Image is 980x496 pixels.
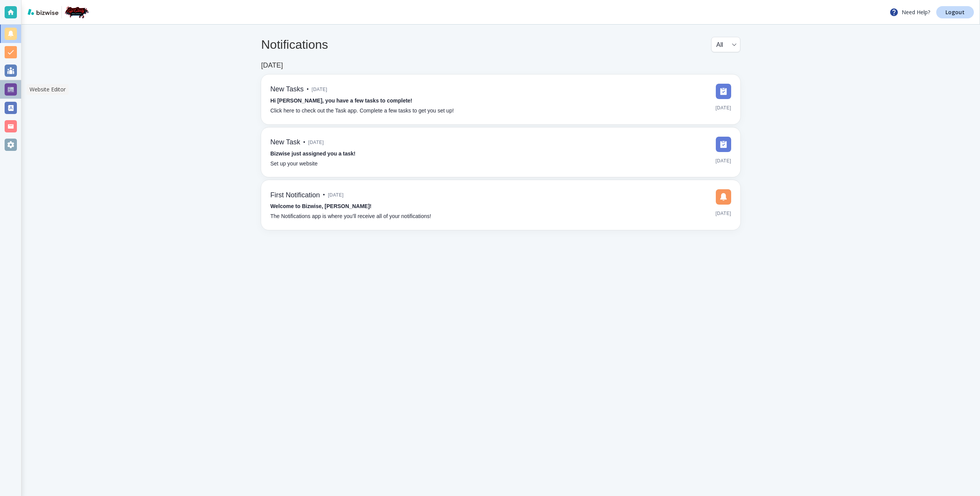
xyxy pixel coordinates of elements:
[270,160,318,168] p: Set up your website
[270,107,454,115] p: Click here to check out the Task app. Complete a few tasks to get you set up!
[716,189,731,205] img: DashboardSidebarNotification.svg
[30,86,66,93] p: Website Editor
[945,10,965,15] p: Logout
[261,74,740,124] a: New Tasks•[DATE]Hi [PERSON_NAME], you have a few tasks to complete!Click here to check out the Ta...
[307,85,309,94] p: •
[270,98,412,104] strong: Hi [PERSON_NAME], you have a few tasks to complete!
[303,138,305,147] p: •
[715,102,731,114] span: [DATE]
[715,155,731,167] span: [DATE]
[270,191,320,200] h6: First Notification
[716,137,731,152] img: DashboardSidebarTasks.svg
[28,9,58,15] img: bizwise
[716,84,731,99] img: DashboardSidebarTasks.svg
[323,191,325,199] p: •
[261,37,328,52] h4: Notifications
[270,203,371,209] strong: Welcome to Bizwise, [PERSON_NAME]!
[261,127,740,177] a: New Task•[DATE]Bizwise just assigned you a task!Set up your website[DATE]
[270,150,356,157] strong: Bizwise just assigned you a task!
[270,138,300,147] h6: New Task
[270,212,431,221] p: The Notifications app is where you’ll receive all of your notifications!
[261,61,283,70] h6: [DATE]
[65,6,89,18] img: EyeCandy Car Detailing
[261,180,740,230] a: First Notification•[DATE]Welcome to Bizwise, [PERSON_NAME]!The Notifications app is where you’ll ...
[312,84,328,95] span: [DATE]
[270,85,304,94] h6: New Tasks
[889,8,930,17] p: Need Help?
[328,189,344,201] span: [DATE]
[308,137,324,148] span: [DATE]
[715,208,731,219] span: [DATE]
[936,6,974,18] a: Logout
[716,37,735,52] div: All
